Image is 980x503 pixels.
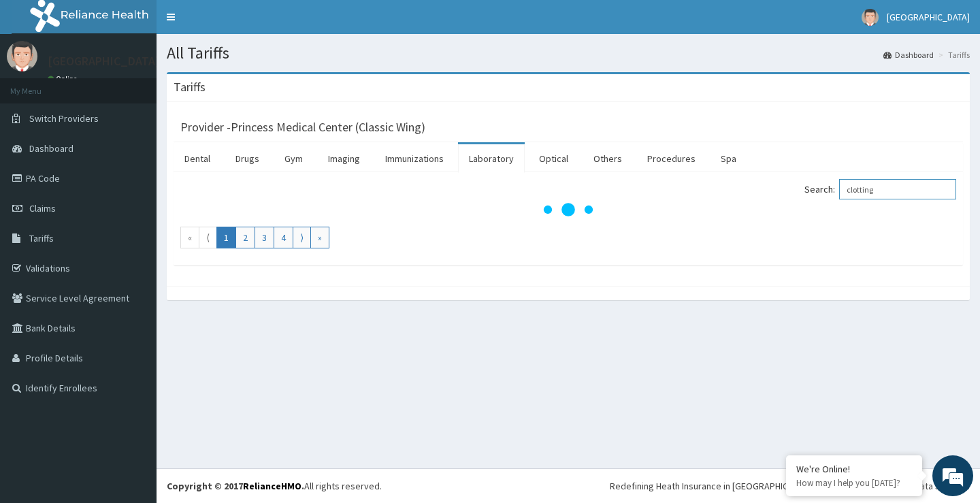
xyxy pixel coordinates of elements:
img: User Image [7,41,37,71]
span: Tariffs [29,232,54,244]
span: Dashboard [29,142,73,155]
label: Search: [804,179,956,199]
a: Go to last page [310,227,329,248]
p: [GEOGRAPHIC_DATA] [48,55,160,67]
a: Dental [174,144,221,173]
div: We're Online! [796,463,912,475]
a: Imaging [317,144,371,173]
span: We're online! [79,159,188,297]
a: Procedures [636,144,706,173]
h3: Tariffs [174,81,206,93]
img: d_794563401_company_1708531726252_794563401 [25,68,55,102]
a: Go to page number 4 [274,227,293,248]
a: Go to page number 2 [235,227,255,248]
span: [GEOGRAPHIC_DATA] [887,11,970,23]
div: Redefining Heath Insurance in [GEOGRAPHIC_DATA] using Telemedicine and Data Science! [610,479,970,493]
a: Laboratory [458,144,525,173]
a: Immunizations [374,144,455,173]
span: Claims [29,202,56,214]
a: Online [48,74,80,84]
div: Minimize live chat window [223,7,256,39]
a: RelianceHMO [243,480,301,492]
a: Drugs [225,144,270,173]
footer: All rights reserved. [157,468,980,503]
a: Go to page number 3 [255,227,274,248]
a: Go to first page [180,227,199,248]
a: Go to page number 1 [216,227,236,248]
textarea: Type your message and hit 'Enter' [7,348,259,395]
strong: Copyright © 2017 . [167,480,304,492]
a: Go to previous page [199,227,217,248]
img: User Image [862,9,879,26]
li: Tariffs [935,49,970,61]
a: Spa [710,144,747,173]
p: How may I help you today? [796,477,912,489]
svg: audio-loading [541,182,595,237]
div: Chat with us now [71,76,229,94]
a: Gym [274,144,314,173]
a: Optical [528,144,579,173]
a: Go to next page [293,227,311,248]
h3: Provider - Princess Medical Center (Classic Wing) [180,121,425,133]
a: Dashboard [883,49,934,61]
a: Others [583,144,633,173]
span: Switch Providers [29,112,99,125]
input: Search: [839,179,956,199]
h1: All Tariffs [167,44,970,62]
